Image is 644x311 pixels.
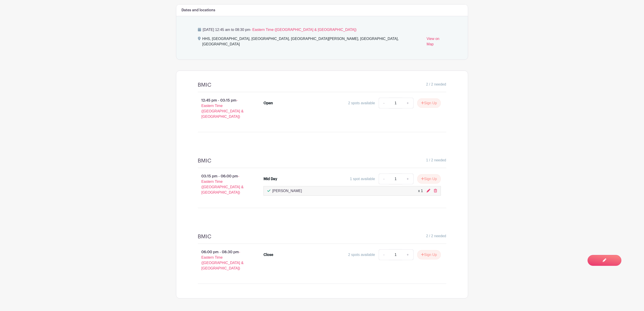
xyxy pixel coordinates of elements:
[191,248,257,273] p: 06:00 pm - 08:30 pm
[198,27,446,32] p: [DATE] 12:45 am to 08:30 pm
[264,176,277,182] div: Mid Day
[202,36,423,49] div: HHS, [GEOGRAPHIC_DATA], [GEOGRAPHIC_DATA], [GEOGRAPHIC_DATA][PERSON_NAME], [GEOGRAPHIC_DATA], [GE...
[182,8,215,12] h6: Dates and locations
[348,252,375,258] div: 2 spots available
[417,98,441,108] button: Sign Up
[191,96,257,121] p: 12:45 pm - 03:15 pm
[272,188,302,194] p: [PERSON_NAME]
[198,82,212,88] h4: BMIC
[379,174,389,184] a: -
[264,100,273,106] div: Open
[379,249,389,260] a: -
[202,98,244,118] span: - Eastern Time ([GEOGRAPHIC_DATA] & [GEOGRAPHIC_DATA])
[264,252,273,258] div: Close
[250,28,357,32] span: - Eastern Time ([GEOGRAPHIC_DATA] & [GEOGRAPHIC_DATA])
[426,158,446,163] span: 1 / 2 needed
[418,188,423,194] div: x 1
[402,174,413,184] a: +
[402,249,413,260] a: +
[402,98,413,109] a: +
[426,82,446,87] span: 2 / 2 needed
[198,158,212,164] h4: BMIC
[350,176,375,182] div: 1 spot available
[348,100,375,106] div: 2 spots available
[426,233,446,239] span: 2 / 2 needed
[198,233,212,240] h4: BMIC
[202,250,244,270] span: - Eastern Time ([GEOGRAPHIC_DATA] & [GEOGRAPHIC_DATA])
[417,250,441,260] button: Sign Up
[202,174,244,194] span: - Eastern Time ([GEOGRAPHIC_DATA] & [GEOGRAPHIC_DATA])
[427,36,446,49] a: View on Map
[417,174,441,184] button: Sign Up
[191,172,257,197] p: 03:15 pm - 06:00 pm
[379,98,389,109] a: -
